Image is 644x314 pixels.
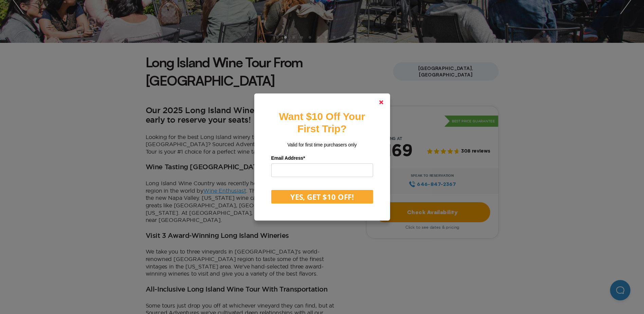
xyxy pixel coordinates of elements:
[373,94,389,110] a: Close
[287,142,356,147] span: Valid for first time purchasers only
[279,111,365,134] strong: Want $10 Off Your First Trip?
[271,190,373,204] button: YES, GET $10 OFF!
[303,155,305,161] span: Required
[271,153,373,163] label: Email Address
